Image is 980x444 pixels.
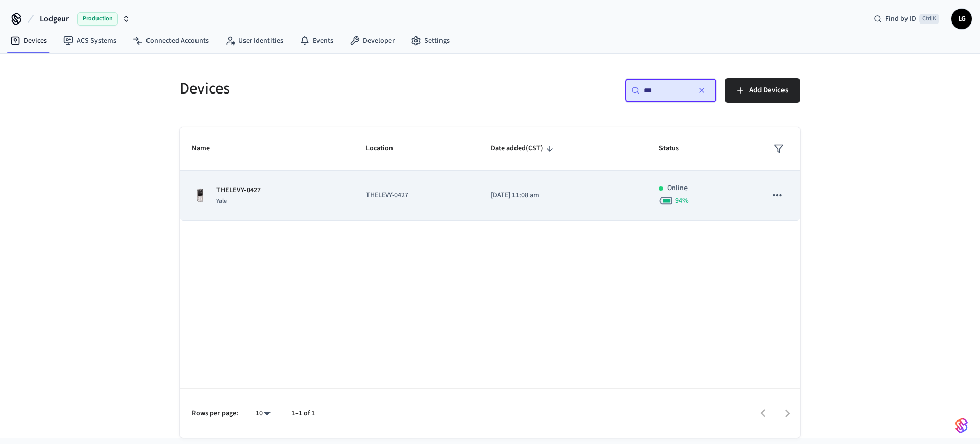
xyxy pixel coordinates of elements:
span: Date added(CST) [491,141,556,156]
h5: Devices [180,78,484,99]
a: Settings [403,32,458,50]
a: User Identities [217,32,291,50]
img: Yale Assure Touchscreen Wifi Smart Lock, Satin Nickel, Front [192,188,208,204]
span: 94 % [675,196,689,206]
p: THELEVY-0427 [366,190,466,201]
span: LG [952,10,971,28]
img: SeamLogoGradient.69752ec5.svg [955,417,968,434]
a: ACS Systems [55,32,125,50]
a: Devices [2,32,55,50]
span: Name [192,141,223,156]
span: Status [659,141,692,156]
span: Production [77,12,118,26]
a: Developer [341,32,403,50]
table: sticky table [180,127,800,221]
button: LG [951,9,972,29]
span: Lodgeur [40,13,69,25]
span: Yale [216,197,227,205]
div: 10 [251,406,275,421]
p: Online [667,183,688,194]
div: Find by IDCtrl K [866,10,947,28]
p: Rows per page: [192,408,238,419]
span: Add Devices [749,84,788,97]
span: Ctrl K [919,14,939,24]
p: [DATE] 11:08 am [491,190,634,201]
a: Connected Accounts [125,32,217,50]
span: Location [366,141,406,156]
a: Events [291,32,341,50]
p: 1–1 of 1 [291,408,315,419]
button: Add Devices [725,78,800,103]
p: THELEVY-0427 [216,185,261,196]
span: Find by ID [885,14,916,24]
